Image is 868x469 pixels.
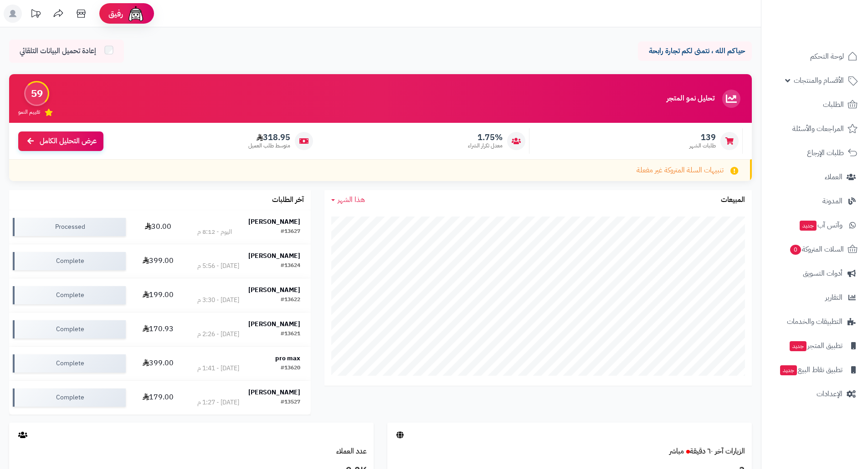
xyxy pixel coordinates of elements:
span: الإعدادات [817,388,842,400]
span: عرض التحليل الكامل [40,136,97,146]
div: [DATE] - 3:30 م [197,296,239,305]
strong: [PERSON_NAME] [248,285,300,295]
div: #13627 [281,227,300,237]
span: 139 [689,132,716,142]
div: [DATE] - 1:41 م [197,364,239,373]
a: الإعدادات [767,383,863,405]
span: جديد [790,341,806,351]
span: إعادة تحميل البيانات التلقائي [20,46,96,56]
span: تطبيق نقاط البيع [779,363,842,376]
a: عدد العملاء [336,446,367,457]
div: [DATE] - 5:56 م [197,262,239,271]
a: طلبات الإرجاع [767,142,863,164]
td: 399.00 [129,347,187,380]
a: التطبيقات والخدمات [767,311,863,333]
a: تطبيق نقاط البيعجديد [767,359,863,381]
span: تقييم النمو [18,108,40,116]
span: وآتس آب [799,219,842,232]
h3: تحليل نمو المتجر [667,95,714,103]
span: طلبات الشهر [689,142,716,150]
span: المراجعات والأسئلة [792,122,844,135]
td: 179.00 [129,381,187,414]
div: Complete [13,252,126,270]
strong: [PERSON_NAME] [248,217,300,227]
div: #13622 [281,296,300,305]
img: logo-2.png [806,25,859,44]
div: Complete [13,286,126,304]
span: أدوات التسويق [803,267,842,280]
div: #13624 [281,262,300,271]
span: 0 [790,245,801,255]
a: المدونة [767,190,863,212]
td: 199.00 [129,278,187,312]
a: العملاء [767,166,863,188]
span: التطبيقات والخدمات [787,315,842,328]
div: #13527 [281,398,300,407]
div: Complete [13,320,126,338]
h3: آخر الطلبات [272,196,304,204]
div: #13621 [281,330,300,339]
span: المدونة [822,195,842,207]
span: 1.75% [468,132,503,142]
td: 399.00 [129,244,187,278]
span: الطلبات [823,98,844,111]
strong: [PERSON_NAME] [248,251,300,261]
span: التقارير [825,291,842,304]
div: Complete [13,388,126,407]
a: تطبيق المتجرجديد [767,335,863,357]
span: تطبيق المتجر [789,339,842,352]
a: الزيارات آخر ٦٠ دقيقةمباشر [669,446,745,457]
h3: المبيعات [721,196,745,204]
div: [DATE] - 1:27 م [197,398,239,407]
a: السلات المتروكة0 [767,238,863,260]
strong: pro max [275,353,300,363]
td: 170.93 [129,313,187,346]
span: جديد [780,365,797,375]
a: عرض التحليل الكامل [18,131,103,151]
span: هذا الشهر [338,194,365,205]
span: 318.95 [248,132,290,142]
span: معدل تكرار الشراء [468,142,503,150]
a: التقارير [767,287,863,308]
span: رفيق [108,8,123,19]
div: [DATE] - 2:26 م [197,330,239,339]
a: وآتس آبجديد [767,214,863,236]
a: الطلبات [767,94,863,116]
small: مباشر [669,446,684,457]
td: 30.00 [129,210,187,244]
span: متوسط طلب العميل [248,142,290,150]
span: جديد [800,221,817,231]
span: تنبيهات السلة المتروكة غير مفعلة [637,165,724,176]
span: لوحة التحكم [810,50,844,63]
a: لوحة التحكم [767,45,863,67]
span: السلات المتروكة [789,243,844,256]
span: الأقسام والمنتجات [794,74,844,87]
a: تحديثات المنصة [24,5,47,25]
a: هذا الشهر [331,195,365,205]
span: العملاء [825,171,842,183]
div: #13620 [281,364,300,373]
div: اليوم - 8:12 م [197,227,232,237]
span: طلبات الإرجاع [807,146,844,159]
strong: [PERSON_NAME] [248,388,300,397]
img: ai-face.png [127,5,145,23]
div: Processed [13,218,126,236]
strong: [PERSON_NAME] [248,319,300,329]
div: Complete [13,354,126,373]
a: المراجعات والأسئلة [767,118,863,140]
a: أدوات التسويق [767,262,863,284]
p: حياكم الله ، نتمنى لكم تجارة رابحة [645,46,745,56]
